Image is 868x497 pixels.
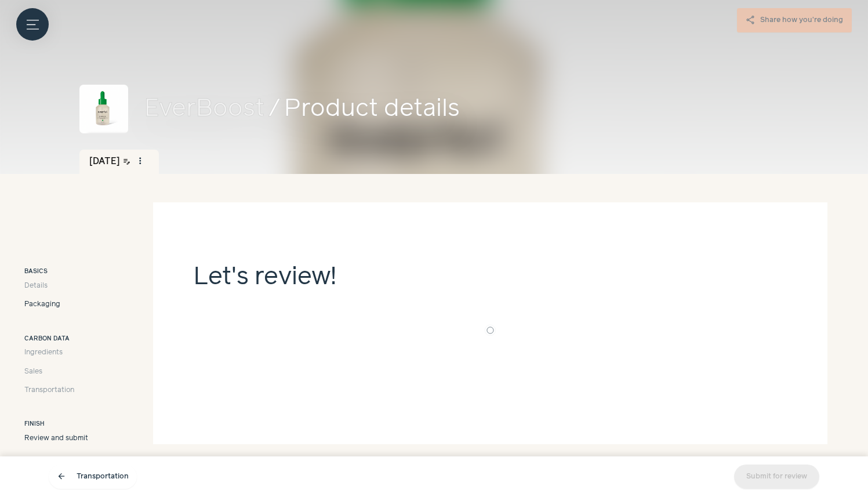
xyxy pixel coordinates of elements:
h3: Carbon data [24,335,88,344]
a: Ingredients [24,347,88,358]
span: Ingredients [24,347,63,358]
span: edit_note [122,158,130,166]
span: arrow_back [57,472,66,481]
span: Packaging [24,299,60,310]
span: Transportation [24,385,74,396]
a: Review and submit [24,433,88,444]
a: arrow_back Transportation [49,465,137,489]
span: more_vert [135,156,146,166]
div: [DATE] [79,150,159,174]
span: Sales [24,367,42,377]
h3: Finish [24,420,88,429]
h2: Let's review! [194,259,787,320]
span: Details [24,281,48,291]
a: Sales [24,367,88,377]
a: Transportation [24,385,88,396]
button: more_vert [132,153,148,169]
img: EverBoost [79,85,128,133]
h3: Basics [24,267,88,277]
span: / [268,91,280,128]
a: Packaging [24,299,88,310]
a: EverBoost [144,91,264,128]
a: Details [24,281,88,291]
span: Product details [284,91,789,128]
